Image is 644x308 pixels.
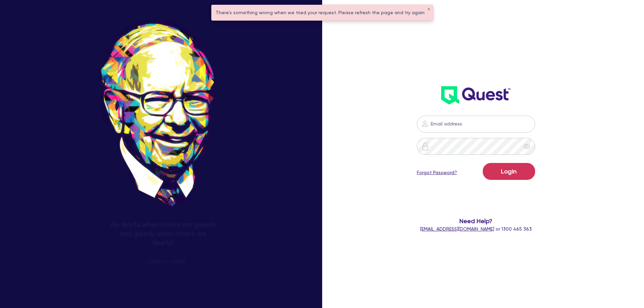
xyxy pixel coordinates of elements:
span: - [PERSON_NAME] [142,259,184,264]
div: There's something wrong when we tried your request. Please refresh the page and try again [212,5,433,20]
img: icon-password [421,120,429,128]
a: [EMAIL_ADDRESS][DOMAIN_NAME] [420,226,494,232]
span: eye [523,143,530,150]
a: Forgot Password? [417,169,457,176]
input: Email address [417,116,535,133]
span: Need Help? [390,216,563,226]
button: ✕ [427,8,430,11]
img: icon-password [421,142,429,150]
span: or 1300 465 363 [420,226,532,232]
img: wH2k97JdezQIQAAAABJRU5ErkJggg== [441,86,510,104]
button: Login [483,163,535,180]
